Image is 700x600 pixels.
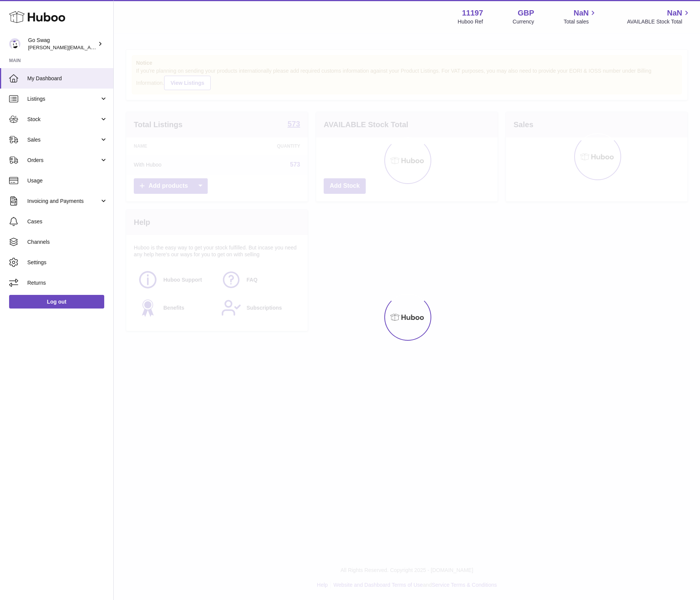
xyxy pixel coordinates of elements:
[28,44,152,50] span: [PERSON_NAME][EMAIL_ADDRESS][DOMAIN_NAME]
[27,116,100,123] span: Stock
[9,295,104,309] a: Log out
[27,157,100,164] span: Orders
[627,8,691,25] a: NaN AVAILABLE Stock Total
[27,198,100,205] span: Invoicing and Payments
[27,218,108,225] span: Cases
[513,18,534,25] div: Currency
[27,177,108,184] span: Usage
[667,8,682,18] span: NaN
[573,8,589,18] span: NaN
[458,18,483,25] div: Huboo Ref
[627,18,691,25] span: AVAILABLE Stock Total
[564,18,597,25] span: Total sales
[28,37,96,51] div: Go Swag
[27,238,108,246] span: Channels
[462,8,483,18] strong: 11197
[27,259,108,266] span: Settings
[27,75,108,82] span: My Dashboard
[27,95,100,103] span: Listings
[564,8,597,25] a: NaN Total sales
[27,279,108,287] span: Returns
[27,136,100,143] span: Sales
[518,8,534,18] strong: GBP
[9,38,20,50] img: leigh@goswag.com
